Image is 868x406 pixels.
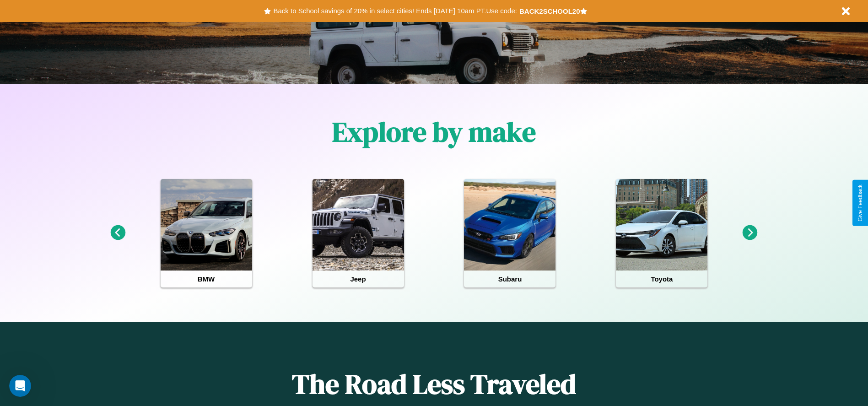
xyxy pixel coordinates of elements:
[173,365,694,403] h1: The Road Less Traveled
[519,7,580,15] b: BACK2SCHOOL20
[313,271,404,287] h4: Jeep
[9,375,31,397] iframe: Intercom live chat
[857,184,863,222] div: Give Feedback
[616,271,707,287] h4: Toyota
[161,271,252,287] h4: BMW
[271,5,519,17] button: Back to School savings of 20% in select cities! Ends [DATE] 10am PT.Use code:
[464,271,555,287] h4: Subaru
[332,113,536,151] h1: Explore by make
